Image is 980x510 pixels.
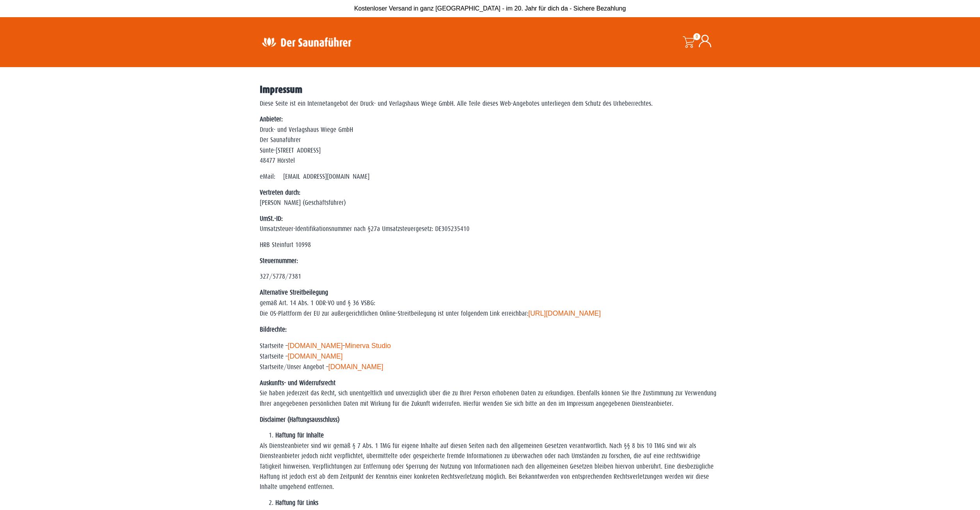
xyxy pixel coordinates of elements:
strong: Auskunfts- und Widerrufsrecht [260,379,336,387]
strong: Anbieter: [260,116,283,123]
span: 0 [693,33,700,40]
p: Druck- und Verlagshaus Wiege GmbH Der Saunaführer [260,114,721,166]
p: HRB Steinfurt 10998 [260,240,721,250]
p: [PERSON_NAME] (Geschäftsführer) [260,188,721,208]
span: Sünte-[STREET_ADDRESS] [260,147,321,154]
a: Minerva Studio [345,342,391,350]
span: 48477 Hörstel [260,157,295,164]
p: Umsatzsteuer-Identifikationsnummer nach §27a Umsatzsteuergesetz: DE305235410 [260,214,721,235]
p: Sie haben jederzeit das Recht, sich unentgeltlich und unverzüglich über die zu Ihrer Person erhob... [260,378,721,409]
p: Startseite – – Startseite – Startseite/Unser Angebot – [260,341,721,373]
a: [DOMAIN_NAME] [328,363,384,371]
strong: Haftung für Inhalte [275,432,324,439]
strong: Haftung für Links [275,499,318,506]
strong: Steuernummer: [260,257,298,265]
p: Als Diensteanbieter sind wir gemäß § 7 Abs. 1 TMG für eigene Inhalte auf diesen Seiten nach den a... [260,441,721,492]
strong: Bildrechte: [260,326,287,333]
p: Diese Seite ist ein Internetangebot der Druck- und Verlagshaus Wiege GmbH. Alle Teile dieses Web-... [260,99,721,109]
strong: UmSt.-ID: [260,215,283,222]
a: [DOMAIN_NAME] [288,342,343,350]
span: Kostenloser Versand in ganz [GEOGRAPHIC_DATA] - im 20. Jahr für dich da - Sichere Bezahlung [354,5,626,12]
p: gemäß Art. 14 Abs. 1 ODR-VO und § 36 VSBG: Die OS-Plattform der EU zur außergerichtlichen Online-... [260,288,721,319]
strong: Alternative Streitbeilegung [260,289,328,296]
a: [DOMAIN_NAME] [288,352,343,360]
p: eMail: [EMAIL_ADDRESS][DOMAIN_NAME] [260,172,721,182]
p: 327/5778/7381 [260,272,721,282]
strong: Disclaimer (Haftungsausschluss) [260,416,339,423]
strong: Vertreten durch: [260,189,300,196]
h2: Impressum [260,85,721,95]
a: [URL][DOMAIN_NAME] [528,309,601,317]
